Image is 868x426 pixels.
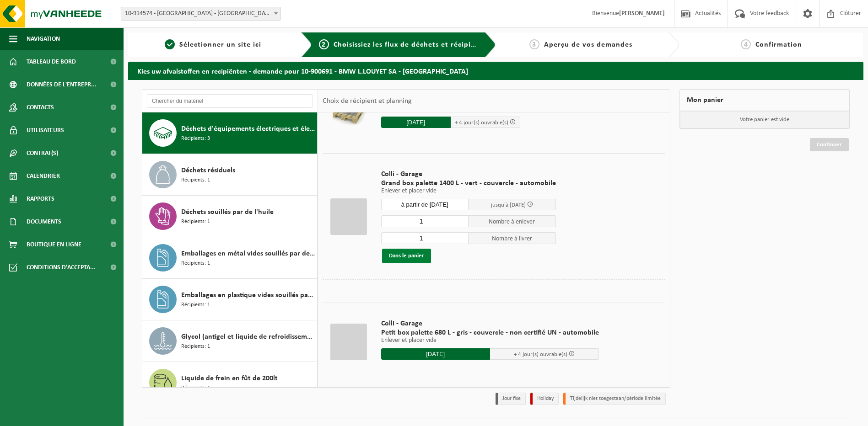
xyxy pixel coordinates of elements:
span: Aperçu de vos demandes [544,41,632,48]
input: Sélectionnez date [381,348,490,360]
span: Boutique en ligne [27,233,81,256]
span: 1 [165,39,175,49]
strong: [PERSON_NAME] [619,10,665,17]
span: Rapports [27,187,54,210]
p: Enlever et placer vide [381,337,599,344]
span: Colli - Garage [381,170,556,179]
li: Holiday [530,393,559,405]
p: Enlever et placer vide [381,188,556,194]
span: Nombre à enlever [469,215,556,227]
span: Récipients: 1 [181,259,210,268]
input: Sélectionnez date [381,117,451,128]
span: Grand box palette 1400 L - vert - couvercle - automobile [381,179,556,188]
button: Emballages en métal vides souillés par des substances dangereuses Récipients: 1 [142,237,318,279]
button: Déchets d'équipements électriques et électroniques - Sans tubes cathodiques Récipients: 3 [142,112,318,154]
input: Chercher du matériel [147,94,313,108]
span: Récipients: 1 [181,218,210,226]
button: Emballages en plastique vides souillés par des substances dangereuses Récipients: 1 [142,279,318,320]
span: Sélectionner un site ici [179,41,261,48]
span: Tableau de bord [27,50,76,73]
span: Emballages en plastique vides souillés par des substances dangereuses [181,290,315,301]
span: Calendrier [27,165,60,187]
span: Utilisateurs [27,119,64,142]
span: 10-914574 - LOUYET WATERLOO - WATERLOO [121,7,280,20]
span: Récipients: 1 [181,384,210,393]
span: 2 [319,39,329,49]
span: Déchets d'équipements électriques et électroniques - Sans tubes cathodiques [181,123,315,134]
span: Contacts [27,96,54,119]
p: Votre panier est vide [680,111,849,128]
div: Choix de récipient et planning [318,90,416,112]
h2: Kies uw afvalstoffen en recipiënten - demande pour 10-900691 - BMW L.LOUYET SA - [GEOGRAPHIC_DATA] [128,62,863,80]
span: Emballages en métal vides souillés par des substances dangereuses [181,248,315,259]
span: Choisissiez les flux de déchets et récipients [334,41,486,48]
span: Conditions d'accepta... [27,256,96,279]
span: Récipients: 1 [181,342,210,351]
span: + 4 jour(s) ouvrable(s) [514,351,567,357]
span: Navigation [27,27,60,50]
span: Déchets résiduels [181,165,235,176]
span: 10-914574 - LOUYET WATERLOO - WATERLOO [121,7,281,21]
button: Déchets souillés par de l'huile Récipients: 1 [142,196,318,237]
span: Petit box palette 680 L - gris - couvercle - non certifié UN - automobile [381,328,599,337]
span: + 4 jour(s) ouvrable(s) [455,120,508,126]
button: Déchets résiduels Récipients: 1 [142,154,318,196]
span: jusqu'à [DATE] [491,202,526,208]
li: Tijdelijk niet toegestaan/période limitée [563,393,666,405]
span: Récipients: 3 [181,134,210,143]
button: Dans le panier [382,249,431,263]
a: 1Sélectionner un site ici [133,39,294,50]
button: Liquide de frein en fût de 200lt Récipients: 1 [142,362,318,404]
span: Documents [27,210,61,233]
div: Mon panier [679,89,850,111]
span: 3 [529,39,539,49]
span: Liquide de frein en fût de 200lt [181,373,278,384]
li: Jour fixe [496,393,526,405]
button: Glycol (antigel et liquide de refroidissement) in 200l Récipients: 1 [142,320,318,362]
a: Continuer [810,138,849,151]
span: Données de l'entrepr... [27,73,97,96]
span: 4 [741,39,751,49]
span: Nombre à livrer [469,232,556,244]
span: Glycol (antigel et liquide de refroidissement) in 200l [181,331,315,342]
span: Déchets souillés par de l'huile [181,207,274,218]
span: Confirmation [755,41,802,48]
input: Sélectionnez date [381,199,469,210]
span: Récipients: 1 [181,301,210,309]
span: Colli - Garage [381,319,599,328]
span: Contrat(s) [27,142,58,165]
span: Récipients: 1 [181,176,210,185]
